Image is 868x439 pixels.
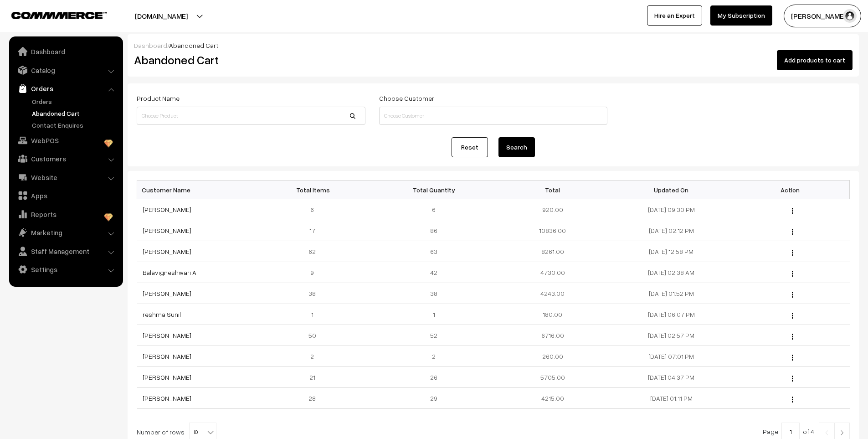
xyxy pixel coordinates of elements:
a: Dashboard [134,41,167,49]
a: reshma Sunil [143,310,181,318]
a: Catalog [11,62,120,78]
a: Contact Enquires [30,120,120,130]
td: [DATE] 02:12 PM [612,220,731,241]
td: 29 [375,388,493,409]
td: 50 [256,325,375,346]
img: Menu [792,229,793,235]
th: Total Quantity [375,181,493,199]
td: 21 [256,367,375,388]
td: 4215.00 [493,388,612,409]
a: My Subscription [710,5,772,26]
div: / [134,41,853,50]
td: 6 [375,199,493,220]
img: Menu [792,271,793,277]
td: 42 [375,262,493,283]
td: 6 [256,199,375,220]
td: 1 [375,304,493,325]
img: Menu [792,208,793,214]
td: [DATE] 12:58 PM [612,241,731,262]
td: 1 [256,304,375,325]
th: Action [731,181,850,199]
td: 920.00 [493,199,612,220]
th: Updated On [612,181,731,199]
td: 10836.00 [493,220,612,241]
a: Settings [11,261,120,278]
th: Total [493,181,612,199]
td: 2 [375,346,493,367]
th: Customer Name [137,181,256,199]
a: Orders [30,97,120,106]
img: Menu [792,397,793,403]
a: [PERSON_NAME] [143,289,191,297]
a: Staff Management [11,243,120,259]
th: Total Items [256,181,375,199]
a: [PERSON_NAME] [143,373,191,381]
img: Menu [792,376,793,382]
td: 8261.00 [493,241,612,262]
td: 4730.00 [493,262,612,283]
a: Orders [11,80,120,97]
span: of 4 [803,428,814,435]
td: 26 [375,367,493,388]
a: WebPOS [11,132,120,149]
a: Abandoned Cart [30,108,120,118]
a: Dashboard [11,43,120,60]
a: [PERSON_NAME] [143,227,191,234]
label: Choose Customer [379,93,434,103]
td: 260.00 [493,346,612,367]
td: 2 [256,346,375,367]
a: [PERSON_NAME] [143,331,191,339]
td: [DATE] 09:30 PM [612,199,731,220]
td: [DATE] 04:37 PM [612,367,731,388]
label: Product Name [137,93,180,103]
td: 4243.00 [493,283,612,304]
a: [PERSON_NAME] [143,394,191,402]
a: [PERSON_NAME] [143,248,191,255]
span: Abandoned Cart [169,41,218,49]
td: 5705.00 [493,367,612,388]
input: Choose Product [137,107,365,125]
td: 6716.00 [493,325,612,346]
td: 17 [256,220,375,241]
td: [DATE] 01:52 PM [612,283,731,304]
a: Apps [11,187,120,204]
a: Website [11,169,120,186]
img: user [843,9,857,23]
button: Add products to cart [777,50,853,70]
button: [PERSON_NAME] [784,5,861,27]
a: [PERSON_NAME] [143,352,191,360]
button: Search [498,137,535,157]
button: [DOMAIN_NAME] [103,5,220,27]
a: Marketing [11,224,120,241]
td: [DATE] 07:01 PM [612,346,731,367]
img: Menu [792,250,793,256]
td: 52 [375,325,493,346]
td: 28 [256,388,375,409]
td: [DATE] 02:57 PM [612,325,731,346]
td: 62 [256,241,375,262]
td: [DATE] 06:07 PM [612,304,731,325]
img: Menu [792,355,793,361]
span: Page [763,428,778,435]
img: Menu [792,334,793,340]
a: Customers [11,150,120,167]
td: 9 [256,262,375,283]
td: [DATE] 01:11 PM [612,388,731,409]
img: Menu [792,313,793,319]
img: COMMMERCE [11,12,107,19]
span: Number of rows [137,427,185,437]
td: [DATE] 02:38 AM [612,262,731,283]
img: Right [838,430,846,435]
input: Choose Customer [379,107,608,125]
a: COMMMERCE [11,9,91,20]
h2: Abandoned Cart [134,53,365,67]
a: Reset [452,137,488,157]
a: [PERSON_NAME] [143,206,191,213]
td: 38 [256,283,375,304]
td: 63 [375,241,493,262]
img: Menu [792,292,793,298]
a: Hire an Expert [647,5,702,26]
img: Left [822,430,831,435]
td: 180.00 [493,304,612,325]
td: 38 [375,283,493,304]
